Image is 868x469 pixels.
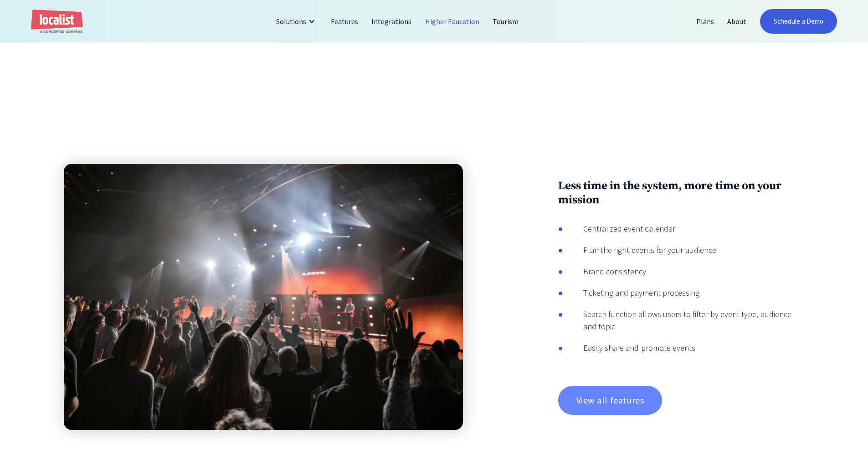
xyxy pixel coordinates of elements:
[690,10,721,32] a: Plans
[563,308,806,333] div: Search function allows users to filter by event type, audience and topic
[558,179,806,207] h3: Less time in the system, more time on your mission
[324,10,365,32] a: Features
[419,10,487,32] a: Higher Education
[760,9,837,34] a: Schedule a Demo
[269,10,324,32] div: Solutions
[563,265,647,277] div: Brand consistency
[31,10,83,34] a: home
[486,10,525,32] a: Tourism
[563,342,695,354] div: Easily share and promote events
[276,16,306,27] div: Solutions
[563,244,716,256] div: Plan the right events for your audience
[721,10,753,32] a: About
[563,222,675,235] div: Centralized event calendar
[563,287,699,299] div: Ticketing and payment processing
[558,386,663,415] a: View all features
[365,10,418,32] a: Integrations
